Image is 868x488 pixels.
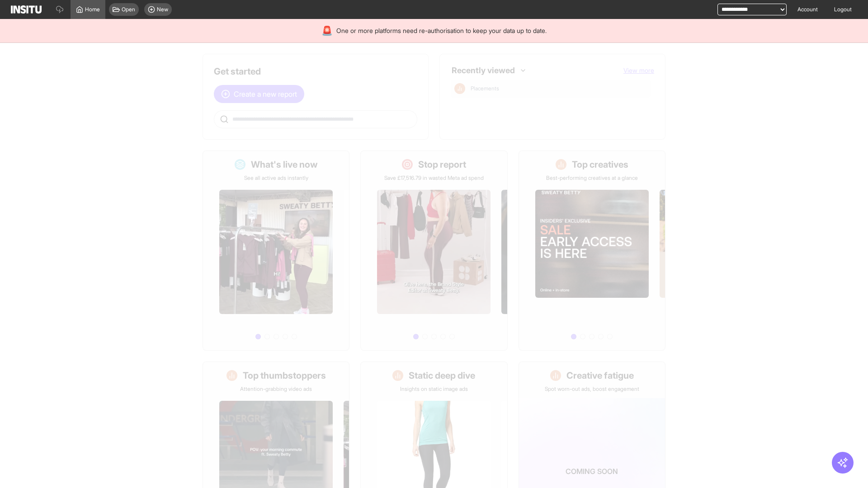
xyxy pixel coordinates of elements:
img: Logo [11,5,42,14]
span: Home [85,6,100,13]
span: Open [122,6,135,13]
span: One or more platforms need re-authorisation to keep your data up to date. [336,26,547,35]
span: New [157,6,168,13]
div: 🚨 [321,24,333,37]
